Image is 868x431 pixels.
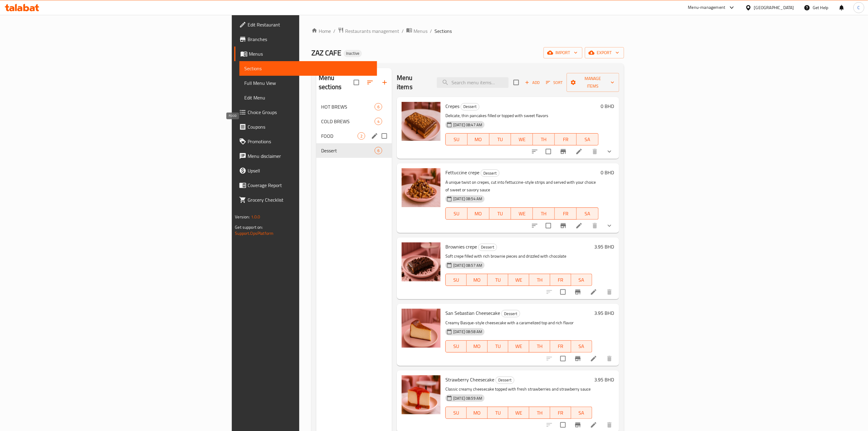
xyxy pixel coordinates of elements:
[595,309,614,317] h6: 3.95 BHD
[511,408,527,417] span: WE
[234,32,377,47] a: Branches
[248,36,372,43] span: Branches
[448,209,465,218] span: SU
[375,148,382,154] span: 6
[251,213,260,221] span: 1.0.0
[467,407,488,419] button: MO
[577,207,599,220] button: SA
[239,90,377,105] a: Edit Menu
[488,407,509,419] button: TU
[489,207,511,220] button: TU
[532,276,548,284] span: TH
[574,342,590,351] span: SA
[508,407,529,419] button: WE
[413,27,427,35] span: Menus
[488,340,509,353] button: TU
[579,135,596,144] span: SA
[524,79,540,86] span: Add
[535,209,552,218] span: TH
[490,408,506,417] span: TU
[555,133,577,145] button: FR
[445,112,598,120] p: Delicate, thin pancakes filled or topped with sweet flavors
[529,274,550,286] button: TH
[533,207,555,220] button: TH
[445,274,467,286] button: SU
[490,342,506,351] span: TU
[235,223,263,231] span: Get support on:
[370,131,379,141] button: edit
[544,78,564,87] button: Sort
[468,207,489,220] button: MO
[542,145,555,158] span: Select to update
[754,4,794,11] div: [GEOGRAPHIC_DATA]
[321,118,375,125] span: COLD BREWS
[602,351,617,366] button: delete
[601,102,614,110] h6: 0 BHD
[234,17,377,32] a: Edit Restaurant
[488,274,509,286] button: TU
[248,138,372,145] span: Promotions
[490,276,506,284] span: TU
[496,377,514,384] span: Dessert
[556,218,571,233] button: Branch-specific-item
[448,342,464,351] span: SU
[557,135,574,144] span: FR
[548,49,578,57] span: import
[553,342,569,351] span: FR
[470,209,487,218] span: MO
[602,144,617,159] button: show more
[542,219,555,232] span: Select to update
[316,143,392,158] div: Dessert6
[470,135,487,144] span: MO
[469,276,485,284] span: MO
[445,385,592,393] p: Classic creamy cheesecake topped with fresh strawberries and strawberry sauce
[375,118,382,125] div: items
[546,79,563,86] span: Sort
[445,179,598,194] p: A unique twist on crepes, cut into fettuccine-style strips and served with your choice of sweet o...
[406,27,427,35] a: Menus
[445,252,592,260] p: Soft crepe filled with rich brownie pieces and drizzled with chocolate
[234,193,377,207] a: Grocery Checklist
[535,135,552,144] span: TH
[579,209,596,218] span: SA
[595,242,614,251] h6: 3.95 BHD
[532,342,548,351] span: TH
[234,120,377,134] a: Coupons
[590,421,597,429] a: Edit menu item
[590,288,597,296] a: Edit menu item
[316,129,392,143] div: FOOD2edit
[239,76,377,90] a: Full Menu View
[575,222,583,229] a: Edit menu item
[448,276,464,284] span: SU
[445,207,468,220] button: SU
[461,103,479,110] div: Dessert
[577,133,599,145] button: SA
[479,244,497,251] span: Dessert
[606,222,613,229] svg: Show Choices
[244,65,372,72] span: Sections
[358,132,365,140] div: items
[248,21,372,28] span: Edit Restaurant
[451,122,485,128] span: [DATE] 08:47 AM
[513,135,530,144] span: WE
[556,144,571,159] button: Branch-specific-item
[590,49,619,57] span: export
[553,408,569,417] span: FR
[544,47,582,58] button: import
[239,61,377,76] a: Sections
[571,274,592,286] button: SA
[571,407,592,419] button: SA
[445,340,467,353] button: SU
[513,209,530,218] span: WE
[248,109,372,116] span: Choice Groups
[557,352,569,365] span: Select to update
[588,144,602,159] button: delete
[234,47,377,61] a: Menus
[557,209,574,218] span: FR
[575,148,583,155] a: Edit menu item
[244,79,372,87] span: Full Menu View
[527,218,542,233] button: sort-choices
[316,99,392,114] div: HOT BREWS6
[492,135,509,144] span: TU
[321,132,358,140] span: FOOD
